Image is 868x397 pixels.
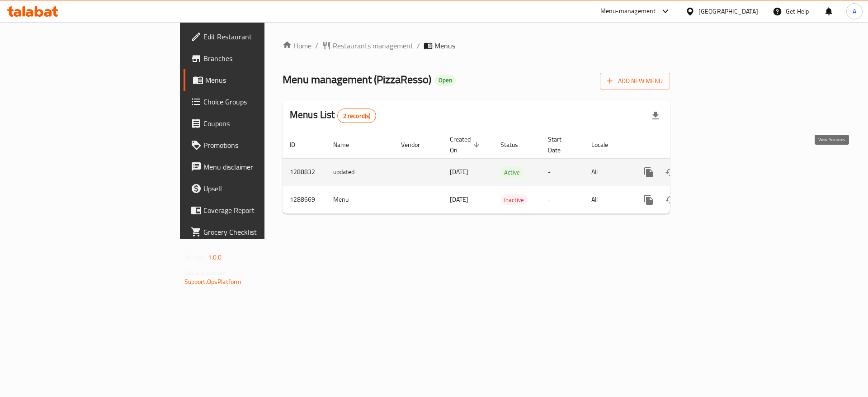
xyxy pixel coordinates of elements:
[631,131,732,159] th: Actions
[184,26,325,47] a: Edit Restaurant
[203,31,318,42] span: Edit Restaurant
[541,158,584,186] td: -
[500,167,524,178] span: Active
[326,158,394,186] td: updated
[638,189,660,211] button: more
[500,139,530,150] span: Status
[450,194,468,205] span: [DATE]
[548,134,573,156] span: Start Date
[184,199,325,221] a: Coverage Report
[698,6,758,16] div: [GEOGRAPHIC_DATA]
[645,105,666,127] div: Export file
[203,96,318,107] span: Choice Groups
[184,91,325,113] a: Choice Groups
[184,276,242,288] a: Support.OpsPlatform
[333,40,413,51] span: Restaurants management
[184,113,325,134] a: Coupons
[500,195,528,205] span: Inactive
[450,166,468,178] span: [DATE]
[203,183,318,194] span: Upsell
[600,73,670,90] button: Add New Menu
[401,139,432,150] span: Vendor
[600,6,656,17] div: Menu-management
[434,40,455,51] span: Menus
[208,251,222,263] span: 1.0.0
[541,186,584,213] td: -
[184,134,325,156] a: Promotions
[326,186,394,213] td: Menu
[184,69,325,91] a: Menus
[584,158,631,186] td: All
[184,156,325,178] a: Menu disclaimer
[853,6,856,16] span: A
[283,131,732,214] table: enhanced table
[184,267,226,279] span: Get support on:
[290,139,307,150] span: ID
[500,194,528,205] div: Inactive
[184,221,325,243] a: Grocery Checklist
[322,40,413,51] a: Restaurants management
[290,108,376,123] h2: Menus List
[203,227,318,237] span: Grocery Checklist
[338,112,376,120] span: 2 record(s)
[203,205,318,216] span: Coverage Report
[435,75,456,86] div: Open
[638,161,660,183] button: more
[203,140,318,151] span: Promotions
[333,139,361,150] span: Name
[450,134,482,156] span: Created On
[184,47,325,69] a: Branches
[205,75,318,85] span: Menus
[184,178,325,199] a: Upsell
[660,161,681,183] button: Change Status
[283,69,431,90] span: Menu management ( PizzaResso )
[417,40,420,51] li: /
[203,118,318,129] span: Coupons
[203,53,318,64] span: Branches
[337,109,377,123] div: Total records count
[435,76,456,84] span: Open
[500,167,524,178] div: Active
[283,40,670,51] nav: breadcrumb
[584,186,631,213] td: All
[607,76,663,87] span: Add New Menu
[660,189,681,211] button: Change Status
[184,251,207,263] span: Version:
[203,161,318,172] span: Menu disclaimer
[591,139,620,150] span: Locale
